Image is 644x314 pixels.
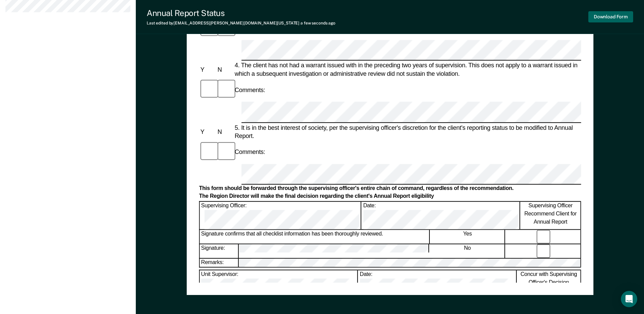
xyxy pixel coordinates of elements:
[430,244,505,258] div: No
[199,66,216,74] div: Y
[233,62,581,78] div: 4. The client has not had a warrant issued with in the preceding two years of supervision. This d...
[588,11,633,22] button: Download Form
[199,185,581,192] div: This form should be forwarded through the supervising officer's entire chain of command, regardle...
[200,259,239,267] div: Remarks:
[233,86,266,94] div: Comments:
[199,127,216,136] div: Y
[300,21,335,25] span: a few seconds ago
[200,202,361,229] div: Supervising Officer:
[520,202,581,229] div: Supervising Officer Recommend Client for Annual Report
[147,8,335,18] div: Annual Report Status
[430,230,505,244] div: Yes
[199,193,581,200] div: The Region Director will make the final decision regarding the client's Annual Report eligibility
[233,123,581,140] div: 5. It is in the best interest of society, per the supervising officer's discretion for the client...
[358,271,516,298] div: Date:
[233,148,266,156] div: Comments:
[216,127,233,136] div: N
[200,244,238,258] div: Signature:
[216,66,233,74] div: N
[200,271,357,298] div: Unit Supervisor:
[147,21,335,25] div: Last edited by [EMAIL_ADDRESS][PERSON_NAME][DOMAIN_NAME][US_STATE]
[200,230,429,244] div: Signature confirms that all checklist information has been thoroughly reviewed.
[621,291,637,307] div: Open Intercom Messenger
[362,202,520,229] div: Date:
[517,271,581,298] div: Concur with Supervising Officer's Decision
